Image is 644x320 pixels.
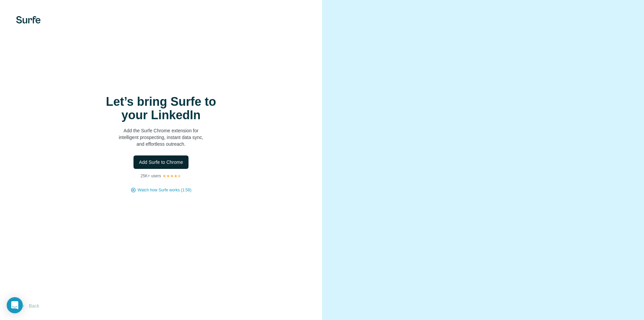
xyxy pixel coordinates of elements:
[162,174,181,178] img: Rating Stars
[16,300,44,312] button: Back
[133,155,189,169] button: Add Surfe to Chrome
[94,95,228,122] h1: Let’s bring Surfe to your LinkedIn
[138,187,191,193] button: Watch how Surfe works (1:58)
[94,127,228,147] p: Add the Surfe Chrome extension for intelligent prospecting, instant data sync, and effortless out...
[141,173,161,179] p: 25K+ users
[139,159,183,166] span: Add Surfe to Chrome
[7,297,23,313] div: Open Intercom Messenger
[16,16,41,24] img: Surfe's logo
